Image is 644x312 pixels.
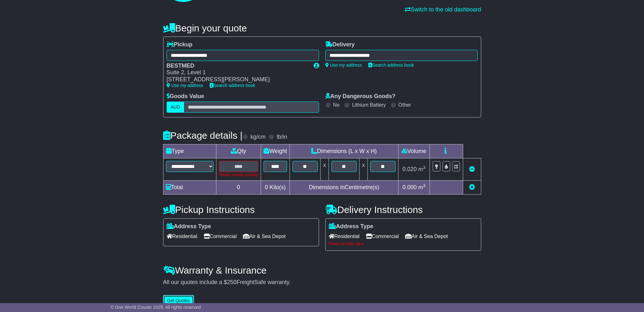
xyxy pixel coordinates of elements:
[167,69,307,76] div: Suite 2, Level 1
[167,83,203,88] a: Use my address
[216,144,261,158] td: Qty
[167,76,307,83] div: [STREET_ADDRESS][PERSON_NAME]
[333,102,340,108] label: No
[167,41,193,48] label: Pickup
[359,158,367,180] td: x
[325,93,396,100] label: Any Dangerous Goods?
[290,180,398,194] td: Dimensions in Centimetre(s)
[167,93,204,100] label: Goods Value
[402,184,417,190] span: 0.000
[469,166,475,172] a: Remove this item
[325,63,362,68] a: Use my address
[163,23,481,33] h4: Begin your quote
[329,223,373,230] label: Address Type
[250,134,265,141] label: kg/cm
[163,295,194,306] button: Get Quotes
[418,166,426,172] span: m
[111,305,202,310] span: © One World Courier 2025. All rights reserved.
[261,180,290,194] td: Kilo(s)
[163,279,481,286] div: All our quotes include a $ FreightSafe warranty.
[163,130,243,141] h4: Package details |
[167,223,211,230] label: Address Type
[329,242,478,246] div: Please provide value
[167,63,307,70] div: BESTMED
[405,231,448,241] span: Air & Sea Depot
[163,204,319,215] h4: Pickup Instructions
[227,279,237,285] span: 250
[163,180,216,194] td: Total
[290,144,398,158] td: Dimensions (L x W x H)
[325,41,355,48] label: Delivery
[163,265,481,275] h4: Warranty & Insurance
[210,83,255,88] a: Search address book
[469,184,475,190] a: Add new item
[204,231,237,241] span: Commercial
[261,144,290,158] td: Weight
[368,63,414,68] a: Search address book
[163,144,216,158] td: Type
[325,204,481,215] h4: Delivery Instructions
[398,144,430,158] td: Volume
[423,183,426,188] sup: 3
[216,180,261,194] td: 0
[352,102,386,108] label: Lithium Battery
[329,231,360,241] span: Residential
[423,165,426,170] sup: 3
[320,158,328,180] td: x
[277,134,287,141] label: lb/in
[219,172,258,178] div: Please provide quantity
[265,184,268,190] span: 0
[366,231,399,241] span: Commercial
[167,102,184,113] label: AUD
[243,231,286,241] span: Air & Sea Depot
[399,102,411,108] label: Other
[402,166,417,172] span: 0.020
[167,231,197,241] span: Residential
[405,6,481,13] a: Switch to the old dashboard
[418,184,426,190] span: m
